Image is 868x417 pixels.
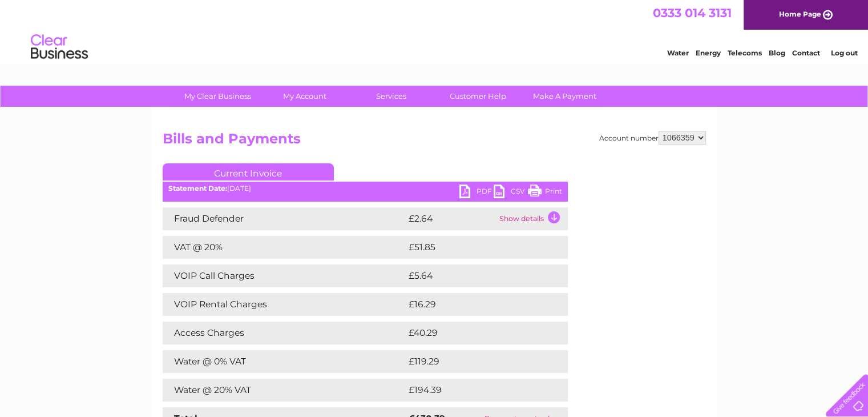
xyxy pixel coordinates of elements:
[599,131,706,145] div: Account number
[459,185,494,201] a: PDF
[163,322,406,344] td: Access Charges
[257,86,352,107] a: My Account
[163,163,334,181] a: Current Invoice
[163,379,406,402] td: Water @ 20% VAT
[163,293,406,316] td: VOIP Rental Charges
[163,131,706,153] h2: Bills and Payments
[518,86,612,107] a: Make A Payment
[168,184,227,193] b: Statement Date:
[496,207,568,230] td: Show details
[165,6,704,55] div: Clear Business is a trading name of Verastar Limited (registered in [GEOGRAPHIC_DATA] No. 3667643...
[696,49,721,57] a: Energy
[163,264,406,287] td: VOIP Call Charges
[830,49,857,57] a: Log out
[769,49,785,57] a: Blog
[406,350,546,373] td: £119.29
[528,185,562,201] a: Print
[406,236,544,259] td: £51.85
[728,49,762,57] a: Telecoms
[406,264,542,287] td: £5.64
[792,49,820,57] a: Contact
[163,350,406,373] td: Water @ 0% VAT
[163,207,406,230] td: Fraud Defender
[171,86,265,107] a: My Clear Business
[163,236,406,259] td: VAT @ 20%
[494,185,528,201] a: CSV
[163,185,568,193] div: [DATE]
[406,207,496,230] td: £2.64
[30,30,88,65] img: logo.png
[406,379,547,402] td: £194.39
[653,6,732,20] a: 0333 014 3131
[406,293,544,316] td: £16.29
[344,86,438,107] a: Services
[667,49,689,57] a: Water
[406,322,545,344] td: £40.29
[431,86,525,107] a: Customer Help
